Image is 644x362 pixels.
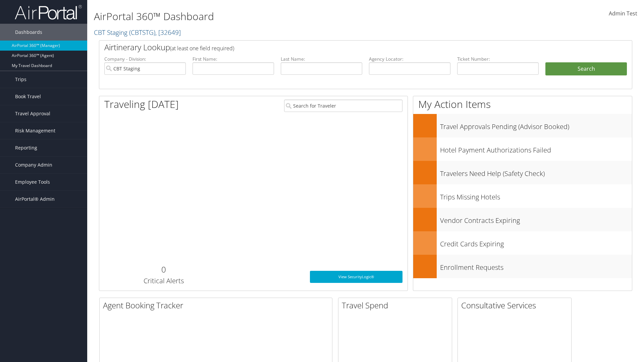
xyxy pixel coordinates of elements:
h1: AirPortal 360™ Dashboard [94,9,456,23]
a: Enrollment Requests [413,255,632,278]
h3: Critical Alerts [104,276,223,286]
span: AirPortal® Admin [15,191,55,207]
a: Travel Approvals Pending (Advisor Booked) [413,114,632,137]
span: ( CBTSTG ) [129,28,155,37]
a: CBT Staging [94,28,181,37]
h3: Travel Approvals Pending (Advisor Booked) [440,119,632,131]
h1: My Action Items [413,97,632,111]
button: Search [545,62,627,76]
label: Ticket Number: [457,56,539,62]
span: Admin Test [609,10,637,17]
label: First Name: [193,56,274,62]
a: Trips Missing Hotels [413,184,632,208]
input: Search for Traveler [284,100,402,112]
span: Employee Tools [15,174,50,190]
span: Reporting [15,139,37,156]
h3: Credit Cards Expiring [440,236,632,249]
a: Travelers Need Help (Safety Check) [413,161,632,184]
h1: Traveling [DATE] [104,97,179,111]
span: Dashboards [15,24,42,41]
label: Company - Division: [104,56,186,62]
h3: Enrollment Requests [440,259,632,272]
h3: Travelers Need Help (Safety Check) [440,166,632,178]
a: Credit Cards Expiring [413,231,632,255]
span: Book Travel [15,88,41,105]
a: View SecurityLogic® [310,271,402,283]
h2: 0 [104,264,223,275]
h2: Travel Spend [342,300,452,311]
h3: Hotel Payment Authorizations Failed [440,142,632,155]
span: Travel Approval [15,105,50,122]
span: (at least one field required) [170,45,234,52]
h2: Airtinerary Lookup [104,42,583,53]
a: Vendor Contracts Expiring [413,208,632,231]
img: airportal-logo.png [15,4,82,20]
label: Agency Locator: [369,56,450,62]
h2: Consultative Services [461,300,571,311]
a: Admin Test [609,3,637,24]
h2: Agent Booking Tracker [103,300,332,311]
span: , [ 32649 ] [155,28,181,37]
span: Company Admin [15,157,52,173]
h3: Vendor Contracts Expiring [440,213,632,225]
span: Risk Management [15,122,55,139]
a: Hotel Payment Authorizations Failed [413,137,632,161]
span: Trips [15,71,26,88]
label: Last Name: [281,56,362,62]
h3: Trips Missing Hotels [440,189,632,202]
